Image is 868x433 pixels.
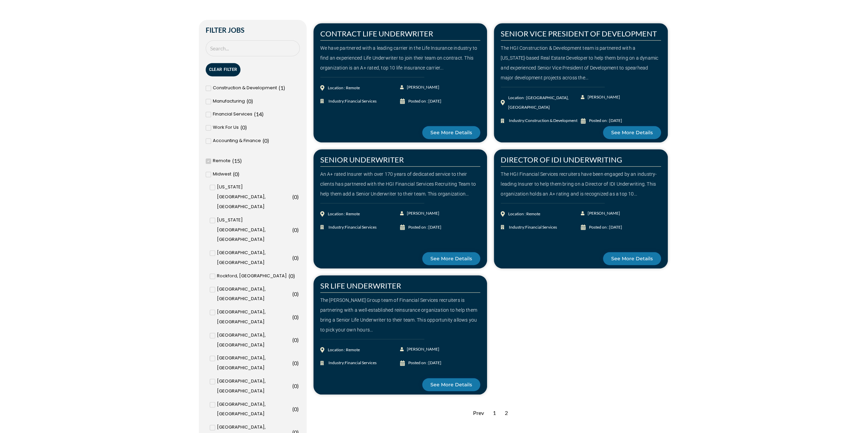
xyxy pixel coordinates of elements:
[264,137,267,144] span: 0
[589,222,622,232] div: Posted on : [DATE]
[292,383,294,389] span: (
[297,194,299,200] span: )
[245,124,247,130] span: )
[489,405,499,421] div: 1
[400,344,440,354] a: [PERSON_NAME]
[501,155,622,164] a: DIRECTOR OF IDI UNDERWRITING
[217,248,291,268] span: [GEOGRAPHIC_DATA], [GEOGRAPHIC_DATA]
[217,400,291,419] span: [GEOGRAPHIC_DATA], [GEOGRAPHIC_DATA]
[292,406,294,412] span: (
[247,98,248,104] span: (
[328,345,360,355] div: Location : Remote
[213,156,231,166] span: Remote
[501,222,581,232] a: Industry:Financial Services
[293,273,295,279] span: )
[213,83,277,93] span: Construction & Development
[292,337,294,343] span: (
[422,378,480,391] a: See More Details
[297,314,299,320] span: )
[206,40,300,56] input: Search Job
[217,215,291,245] span: [US_STATE][GEOGRAPHIC_DATA], [GEOGRAPHIC_DATA]
[470,405,487,421] div: Prev
[213,109,252,119] span: Financial Services
[217,284,291,304] span: [GEOGRAPHIC_DATA], [GEOGRAPHIC_DATA]
[294,227,297,233] span: 0
[233,171,235,177] span: (
[251,98,253,104] span: )
[283,84,285,91] span: )
[297,360,299,366] span: )
[501,116,581,126] a: Industry:Construction & Development
[400,208,440,218] a: [PERSON_NAME]
[297,254,299,261] span: )
[507,222,557,232] span: Industry:
[280,84,283,91] span: 1
[242,124,245,130] span: 0
[213,96,245,106] span: Manufacturing
[508,93,581,113] div: Location : [GEOGRAPHIC_DATA], [GEOGRAPHIC_DATA]
[294,314,297,320] span: 0
[327,358,377,368] span: Industry:
[289,273,290,279] span: (
[240,157,242,164] span: )
[217,182,291,212] span: [US_STATE][GEOGRAPHIC_DATA], [GEOGRAPHIC_DATA]
[292,360,294,366] span: (
[501,29,657,38] a: SENIOR VICE PRESIDENT OF DEVELOPMENT
[405,82,439,92] span: [PERSON_NAME]
[586,92,620,102] span: [PERSON_NAME]
[263,137,264,144] span: (
[320,169,481,199] div: An A+ rated Insurer with over 170 years of dedicated service to their clients has partnered with ...
[430,256,472,261] span: See More Details
[611,130,653,135] span: See More Details
[292,194,294,200] span: (
[327,96,377,106] span: Industry:
[254,111,256,117] span: (
[320,281,401,290] a: SR LIFE UNDERWRITER
[430,130,472,135] span: See More Details
[501,169,661,199] div: The HGI Financial Services recruiters have been engaged by an industry-leading Insurer to help th...
[430,382,472,387] span: See More Details
[297,383,299,389] span: )
[206,63,241,76] button: Clear Filter
[217,307,291,327] span: [GEOGRAPHIC_DATA], [GEOGRAPHIC_DATA]
[508,209,540,219] div: Location : Remote
[294,360,297,366] span: 0
[345,360,377,365] span: Financial Services
[290,273,293,279] span: 0
[232,157,234,164] span: (
[328,83,360,93] div: Location : Remote
[267,137,269,144] span: )
[501,405,511,421] div: 2
[248,98,251,104] span: 0
[320,43,481,73] div: We have partnered with a leading carrier in the Life Insurance industry to find an experienced Li...
[408,358,441,368] div: Posted on : [DATE]
[294,383,297,389] span: 0
[206,27,300,33] h2: Filter Jobs
[294,291,297,297] span: 0
[422,252,480,265] a: See More Details
[217,330,291,350] span: [GEOGRAPHIC_DATA], [GEOGRAPHIC_DATA]
[589,116,622,126] div: Posted on : [DATE]
[217,353,291,373] span: [GEOGRAPHIC_DATA], [GEOGRAPHIC_DATA]
[240,124,242,130] span: (
[603,126,661,139] a: See More Details
[213,169,231,179] span: Midwest
[238,171,239,177] span: )
[297,291,299,297] span: )
[294,194,297,200] span: 0
[320,358,400,368] a: Industry:Financial Services
[320,96,400,106] a: Industry:Financial Services
[507,116,577,126] span: Industry:
[297,227,299,233] span: )
[292,227,294,233] span: (
[262,111,264,117] span: )
[297,337,299,343] span: )
[327,222,377,232] span: Industry:
[292,291,294,297] span: (
[320,155,404,164] a: SENIOR UNDERWRITER
[294,406,297,412] span: 0
[320,29,433,38] a: CONTRACT LIFE UNDERWRITER
[328,209,360,219] div: Location : Remote
[213,123,239,133] span: Work For Us
[603,252,661,265] a: See More Details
